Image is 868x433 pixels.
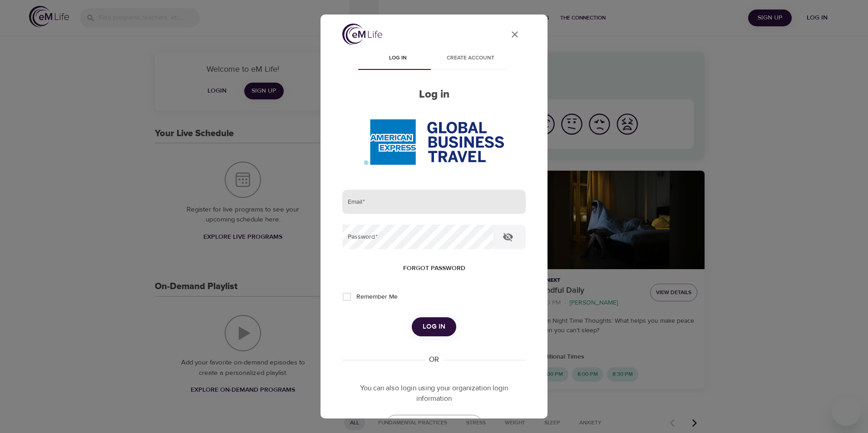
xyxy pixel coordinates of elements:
[399,260,469,277] button: Forgot password
[425,354,443,365] div: OR
[423,321,445,333] span: Log in
[412,317,456,336] button: Log in
[364,119,504,165] img: AmEx%20GBT%20logo.png
[367,54,429,63] span: Log in
[403,263,465,274] span: Forgot password
[342,48,526,70] div: disabled tabs example
[439,54,501,63] span: Create account
[342,24,382,45] img: logo
[504,24,526,45] button: close
[356,292,398,302] span: Remember Me
[342,383,526,404] p: You can also login using your organization login information
[342,88,526,101] h2: Log in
